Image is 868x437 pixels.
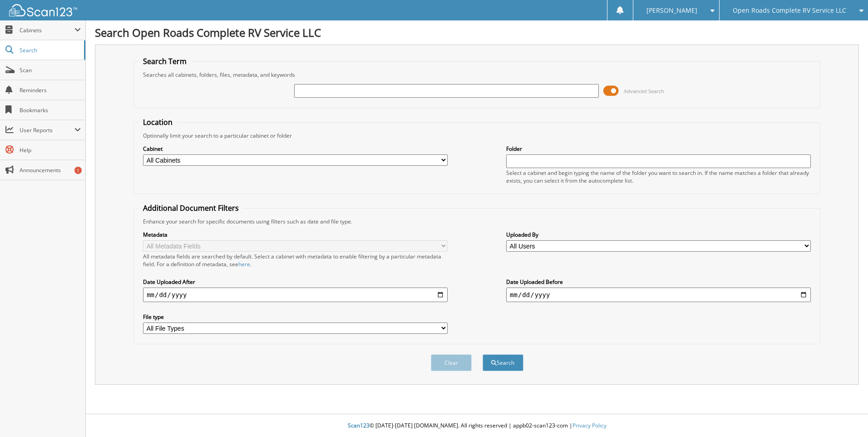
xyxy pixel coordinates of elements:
[138,117,177,127] legend: Location
[143,278,448,286] label: Date Uploaded After
[20,146,81,154] span: Help
[138,132,815,139] div: Optionally limit your search to a particular cabinet or folder
[143,231,448,238] label: Metadata
[9,4,77,16] img: scan123-logo-white.svg
[143,145,448,153] label: Cabinet
[138,203,243,213] legend: Additional Document Filters
[138,56,191,66] legend: Search Term
[74,167,82,174] div: 1
[143,313,448,321] label: File type
[348,422,370,429] span: Scan123
[20,106,81,114] span: Bookmarks
[238,260,250,268] a: here
[138,218,815,225] div: Enhance your search for specific documents using filters such as date and file type.
[506,145,811,153] label: Folder
[95,25,859,40] h1: Search Open Roads Complete RV Service LLC
[733,8,846,13] span: Open Roads Complete RV Service LLC
[506,288,811,302] input: end
[143,288,448,302] input: start
[138,71,815,79] div: Searches all cabinets, folders, files, metadata, and keywords
[431,354,472,371] button: Clear
[20,46,79,54] span: Search
[20,26,74,34] span: Cabinets
[572,422,607,429] a: Privacy Policy
[506,231,811,238] label: Uploaded By
[20,126,74,134] span: User Reports
[20,166,81,174] span: Announcements
[506,278,811,286] label: Date Uploaded Before
[143,253,448,268] div: All metadata fields are searched by default. Select a cabinet with metadata to enable filtering b...
[20,86,81,94] span: Reminders
[624,88,664,94] span: Advanced Search
[506,169,811,184] div: Select a cabinet and begin typing the name of the folder you want to search in. If the name match...
[86,415,868,437] div: © [DATE]-[DATE] [DOMAIN_NAME]. All rights reserved | appb02-scan123-com |
[483,354,523,371] button: Search
[20,66,81,74] span: Scan
[646,8,697,13] span: [PERSON_NAME]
